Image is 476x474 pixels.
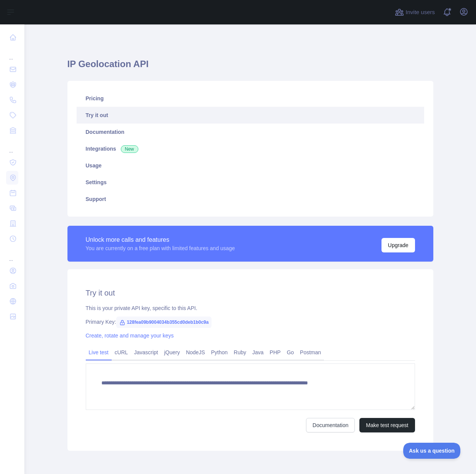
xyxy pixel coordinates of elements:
div: Primary Key: [86,318,415,326]
div: Unlock more calls and features [86,235,235,244]
a: Go [284,346,297,358]
a: Try it out [77,107,424,124]
a: NodeJS [183,346,208,358]
a: cURL [112,346,131,358]
a: Usage [77,157,424,174]
span: 128fea09b9004034b355cd0deb1b0c9a [116,317,212,328]
h2: Try it out [86,288,415,298]
a: PHP [267,346,284,358]
a: Support [77,191,424,207]
div: ... [6,46,18,61]
a: Pricing [77,90,424,107]
a: Java [249,346,267,358]
h1: IP Geolocation API [67,58,433,76]
div: ... [6,247,18,262]
a: Postman [297,346,324,358]
button: Upgrade [381,238,415,252]
div: ... [6,139,18,154]
a: Integrations New [77,140,424,157]
a: Ruby [231,346,249,358]
div: This is your private API key, specific to this API. [86,304,415,312]
button: Invite users [393,6,436,18]
span: New [121,145,138,153]
iframe: Toggle Customer Support [403,443,461,459]
div: You are currently on a free plan with limited features and usage [86,244,235,252]
a: Documentation [77,124,424,140]
a: Settings [77,174,424,191]
a: Create, rotate and manage your keys [86,333,174,339]
a: Live test [86,346,112,358]
a: Documentation [306,418,355,432]
span: Invite users [405,8,435,17]
a: jQuery [161,346,183,358]
button: Make test request [359,418,415,432]
a: Javascript [131,346,161,358]
a: Python [208,346,231,358]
